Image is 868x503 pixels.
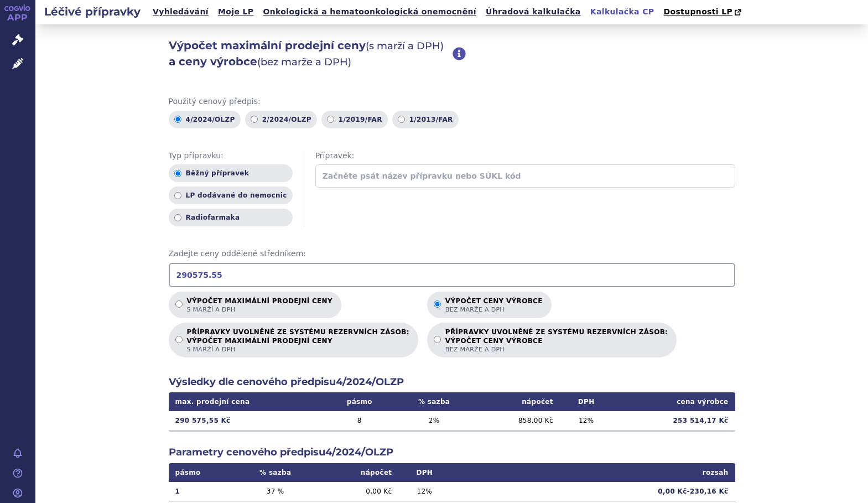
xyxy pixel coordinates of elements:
[236,463,315,482] th: % sazba
[450,463,735,482] th: rozsah
[149,4,212,19] a: Vyhledávání
[187,305,332,314] span: s marží a DPH
[174,214,181,221] input: Radiofarmaka
[434,300,441,308] input: Výpočet ceny výrobcebez marže a DPH
[169,209,293,226] label: Radiofarmaka
[392,111,459,128] label: 1/2013/FAR
[366,40,444,52] span: (s marží a DPH)
[187,345,409,354] span: s marží a DPH
[169,445,735,459] h2: Parametry cenového předpisu 4/2024/OLZP
[663,7,732,16] span: Dostupnosti LP
[474,411,560,430] td: 858,00 Kč
[245,111,317,128] label: 2/2024/OLZP
[169,482,236,501] td: 1
[445,345,668,354] span: bez marže a DPH
[613,411,735,430] td: 253 514,17 Kč
[35,4,149,19] h2: Léčivé přípravky
[169,151,293,162] span: Typ přípravku:
[187,297,332,314] p: Výpočet maximální prodejní ceny
[251,116,258,123] input: 2/2024/OLZP
[445,305,543,314] span: bez marže a DPH
[169,164,293,182] label: Běžný přípravek
[169,263,735,287] input: Zadejte ceny oddělené středníkem
[327,116,334,123] input: 1/2019/FAR
[315,164,735,188] input: Začněte psát název přípravku nebo SÚKL kód
[613,392,735,411] th: cena výrobce
[315,463,399,482] th: nápočet
[398,116,405,123] input: 1/2013/FAR
[215,4,257,19] a: Moje LP
[445,336,668,345] strong: VÝPOČET CENY VÝROBCE
[315,151,735,162] span: Přípravek:
[169,411,325,430] td: 290 575,55 Kč
[175,336,183,343] input: PŘÍPRAVKY UVOLNĚNÉ ZE SYSTÉMU REZERVNÍCH ZÁSOB:VÝPOČET MAXIMÁLNÍ PRODEJNÍ CENYs marží a DPH
[169,38,453,70] h2: Výpočet maximální prodejní ceny a ceny výrobce
[169,375,735,389] h2: Výsledky dle cenového předpisu 4/2024/OLZP
[257,56,351,68] span: (bez marže a DPH)
[187,336,409,345] strong: VÝPOČET MAXIMÁLNÍ PRODEJNÍ CENY
[325,411,394,430] td: 8
[398,463,450,482] th: DPH
[321,111,388,128] label: 1/2019/FAR
[169,111,241,128] label: 4/2024/OLZP
[236,482,315,501] td: 37 %
[587,4,658,19] a: Kalkulačka CP
[560,392,613,411] th: DPH
[445,297,543,314] p: Výpočet ceny výrobce
[174,116,181,123] input: 4/2024/OLZP
[315,482,399,501] td: 0,00 Kč
[482,4,584,19] a: Úhradová kalkulačka
[187,328,409,354] p: PŘÍPRAVKY UVOLNĚNÉ ZE SYSTÉMU REZERVNÍCH ZÁSOB:
[169,186,293,204] label: LP dodávané do nemocnic
[450,482,735,501] td: 0,00 Kč - 230,16 Kč
[169,392,325,411] th: max. prodejní cena
[434,336,441,343] input: PŘÍPRAVKY UVOLNĚNÉ ZE SYSTÉMU REZERVNÍCH ZÁSOB:VÝPOČET CENY VÝROBCEbez marže a DPH
[175,300,183,308] input: Výpočet maximální prodejní cenys marží a DPH
[394,411,474,430] td: 2 %
[445,328,668,354] p: PŘÍPRAVKY UVOLNĚNÉ ZE SYSTÉMU REZERVNÍCH ZÁSOB:
[169,248,735,260] span: Zadejte ceny oddělené středníkem:
[560,411,613,430] td: 12 %
[259,4,480,19] a: Onkologická a hematoonkologická onemocnění
[398,482,450,501] td: 12 %
[169,96,735,107] span: Použitý cenový předpis:
[325,392,394,411] th: pásmo
[174,170,181,177] input: Běžný přípravek
[174,192,181,199] input: LP dodávané do nemocnic
[660,4,747,20] a: Dostupnosti LP
[394,392,474,411] th: % sazba
[169,463,236,482] th: pásmo
[474,392,560,411] th: nápočet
